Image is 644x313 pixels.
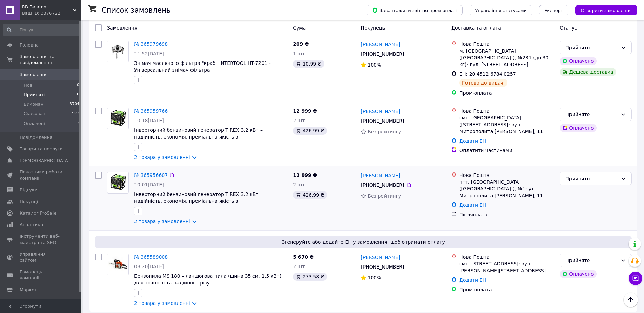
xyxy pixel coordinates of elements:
span: Каталог ProSale [20,210,56,216]
img: Фото товару [107,41,128,62]
a: [PERSON_NAME] [361,108,400,115]
span: 2 шт. [293,264,306,269]
span: Бензопила MS 180 – ланцюгова пила (шина 35 см, 1.5 кВт) для точного та надійного різу [134,273,281,286]
span: ЕН: 20 4512 6784 0257 [459,71,516,77]
span: RB-Balaton [22,4,73,10]
span: 08:20[DATE] [134,264,164,269]
span: Прийняті [24,92,45,98]
span: Управління сайтом [20,251,63,263]
div: [PHONE_NUMBER] [359,116,406,126]
span: 10:01[DATE] [134,182,164,187]
button: Чат з покупцем [629,272,642,285]
button: Управління статусами [470,5,532,15]
a: Створити замовлення [568,7,637,13]
span: 2 шт. [293,118,306,123]
a: № 365959766 [134,108,168,114]
span: Управління статусами [475,8,527,13]
span: 6 [77,92,79,98]
a: Додати ЕН [459,138,486,144]
div: пгт. [GEOGRAPHIC_DATA] ([GEOGRAPHIC_DATA].), №1: ул. Митрополита [PERSON_NAME], 11 [459,179,554,199]
span: Статус [560,25,577,31]
span: 1972 [70,111,79,117]
button: Завантажити звіт по пром-оплаті [367,5,463,15]
a: [PERSON_NAME] [361,41,400,48]
a: 2 товара у замовленні [134,154,190,160]
span: 2 [77,121,79,127]
div: Післяплата [459,211,554,218]
span: Замовлення [107,25,137,31]
div: 426.99 ₴ [293,191,327,199]
span: Експорт [544,8,563,13]
span: Нові [24,82,34,88]
span: 10:18[DATE] [134,118,164,123]
div: Оплачено [560,270,596,278]
span: Без рейтингу [368,129,401,134]
div: Дешева доставка [560,68,616,76]
span: Аналітика [20,222,43,228]
a: № 365956607 [134,172,168,178]
div: [PHONE_NUMBER] [359,262,406,272]
span: Замовлення та повідомлення [20,54,81,66]
span: Гаманець компанії [20,269,63,281]
span: Виконані [24,101,45,107]
span: Скасовані [24,111,47,117]
span: Інструменти веб-майстра та SEO [20,233,63,245]
span: Оплачені [24,121,45,127]
img: Фото товару [107,254,128,275]
div: Прийнято [565,257,618,264]
span: Повідомлення [20,134,53,141]
div: Готово до видачі [459,79,507,87]
span: Товари та послуги [20,146,63,152]
a: Інверторний бензиновий генератор TIREX 3.2 кВт – надійність, економія, преміальна якість з [GEOGR... [134,127,263,146]
a: Знімач масляного фільтра "краб" INTERTOOL HT-7201 - Універсальний знімач фільтра [134,60,271,73]
span: [DEMOGRAPHIC_DATA] [20,158,70,164]
img: Фото товару [107,174,128,192]
span: Cума [293,25,306,31]
span: Відгуки [20,187,37,193]
span: 5 670 ₴ [293,254,314,260]
span: 209 ₴ [293,41,309,47]
span: Покупці [20,199,38,205]
div: Ваш ID: 3376722 [22,10,81,16]
div: 273.58 ₴ [293,273,327,281]
span: Доставка та оплата [451,25,501,31]
div: 426.99 ₴ [293,127,327,135]
span: Маркет [20,287,37,293]
a: Додати ЕН [459,202,486,208]
a: 2 товара у замовленні [134,300,190,306]
span: Згенеруйте або додайте ЕН у замовлення, щоб отримати оплату [98,239,629,245]
a: № 365979698 [134,41,168,47]
a: Інверторний бензиновий генератор TIREX 3.2 кВт – надійність, економія, преміальна якість з [GEOGR... [134,191,263,210]
a: № 365589008 [134,254,168,260]
a: Фото товару [107,172,129,194]
div: Нова Пошта [459,254,554,260]
span: 1 шт. [293,51,306,56]
span: 3704 [70,101,79,107]
button: Наверх [624,293,638,307]
span: 100% [368,62,381,68]
span: Покупець [361,25,385,31]
a: 2 товара у замовленні [134,23,190,29]
span: Створити замовлення [581,8,632,13]
div: 10.99 ₴ [293,60,324,68]
a: [PERSON_NAME] [361,172,400,179]
button: Експорт [539,5,569,15]
span: Головна [20,42,39,48]
span: 0 [77,82,79,88]
a: Фото товару [107,254,129,275]
a: [PERSON_NAME] [361,254,400,261]
span: 100% [368,275,381,280]
input: Пошук [3,24,80,36]
div: Нова Пошта [459,41,554,48]
span: 12 999 ₴ [293,172,317,178]
span: 2 шт. [293,182,306,187]
a: 2 товара у замовленні [134,219,190,224]
img: Фото товару [107,110,128,128]
span: Без рейтингу [368,193,401,199]
a: Фото товару [107,108,129,129]
span: Показники роботи компанії [20,169,63,181]
div: Нова Пошта [459,108,554,114]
